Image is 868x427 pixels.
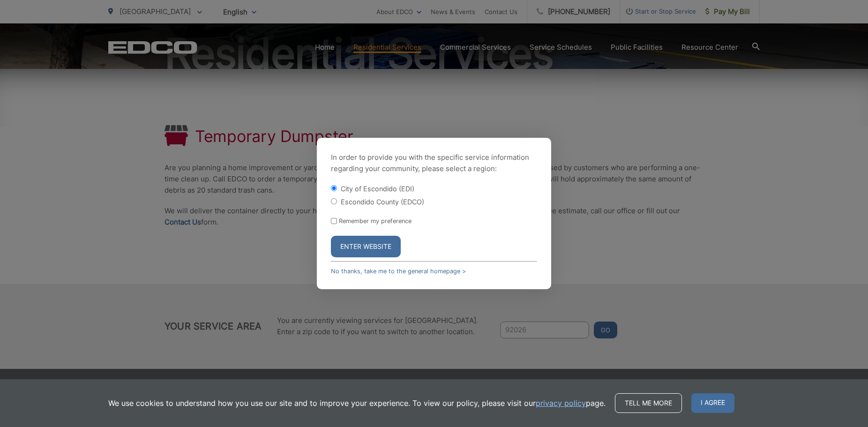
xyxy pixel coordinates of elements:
[331,268,466,275] a: No thanks, take me to the general homepage >
[615,393,682,413] a: Tell me more
[691,393,734,413] span: I agree
[331,236,401,257] button: Enter Website
[108,397,606,409] p: We use cookies to understand how you use our site and to improve your experience. To view our pol...
[536,397,586,409] a: privacy policy
[331,152,537,174] p: In order to provide you with the specific service information regarding your community, please se...
[339,217,412,225] label: Remember my preference
[341,185,414,193] label: City of Escondido (EDI)
[341,198,424,206] label: Escondido County (EDCO)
